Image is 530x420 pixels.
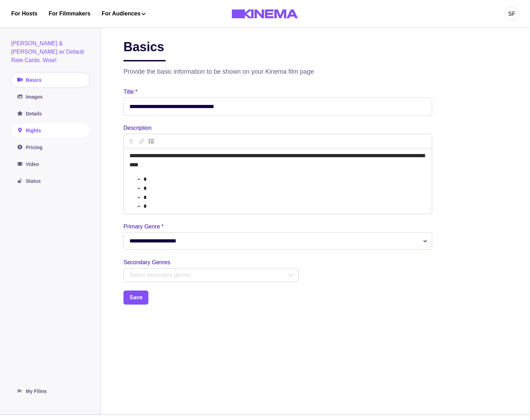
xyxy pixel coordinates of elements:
[11,90,89,104] a: Images
[508,10,515,18] div: SF
[102,9,146,18] button: For Audiences
[123,39,166,61] h2: Basics
[123,124,432,132] label: Description
[11,157,89,171] a: Video
[123,222,428,231] label: Primary Genre
[11,73,89,87] a: Basics
[123,258,428,267] label: Secondary Genres
[49,9,90,18] a: For Filmmakers
[129,271,287,279] div: Select secondary genres
[123,291,148,305] button: Save
[123,88,428,96] label: Title
[11,174,89,188] a: Status
[11,9,38,18] a: For Hosts
[123,67,432,76] p: Provide the basic information to be shown on your Kinema film page
[11,384,89,398] a: My Films
[11,124,89,138] a: Rights
[11,39,89,65] p: [PERSON_NAME] & [PERSON_NAME] w/ Default Rate Cards. Wow!
[11,140,89,154] a: Pricing
[11,107,89,121] a: Details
